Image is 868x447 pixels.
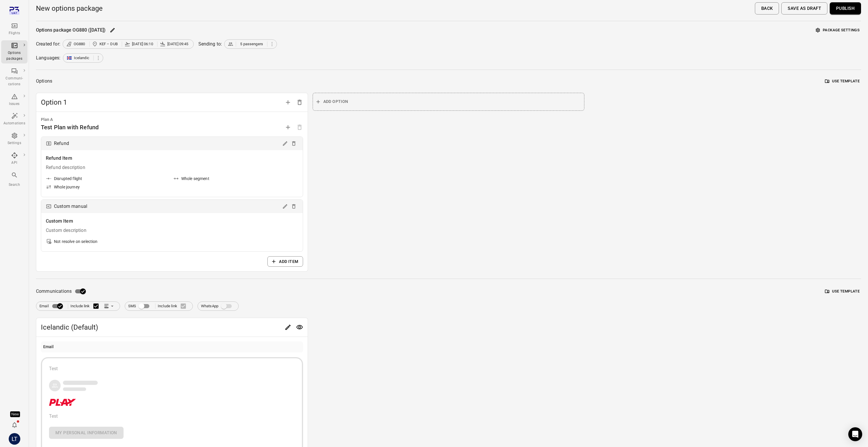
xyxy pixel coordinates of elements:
[36,27,106,34] div: Options package OG880 ([DATE])
[814,26,861,35] button: Package settings
[198,41,222,48] div: Sending to:
[74,41,85,47] span: OG880
[36,4,103,13] h1: New options package
[54,184,80,190] div: Whole journey
[39,301,66,312] label: Email
[41,123,99,132] div: Test Plan with Refund
[830,2,861,14] button: Publish
[1,66,28,89] a: Communi-cations
[54,139,69,148] div: Refund
[3,50,25,62] div: Options packages
[267,256,303,267] button: Add item
[282,97,294,108] button: Add option
[46,164,298,171] div: Refund description
[289,202,298,211] button: Delete
[3,30,25,36] div: Flights
[181,176,209,181] div: Whole segment
[128,301,153,312] label: SMS
[54,202,87,210] div: Custom manual
[281,139,289,148] button: Edit
[74,55,89,61] span: Icelandic
[294,124,305,130] span: Options need to have at least one plan
[158,300,189,312] label: Include link
[1,170,28,189] button: Search
[1,130,28,148] a: Settings
[294,324,305,330] span: Preview
[289,139,298,148] button: Delete
[108,26,117,34] button: Edit
[10,411,20,417] div: Tooltip anchor
[54,239,98,244] div: Not resolve on selection
[1,40,28,63] a: Options packages
[36,287,72,295] span: Communications
[282,321,294,333] button: Edit
[41,98,282,107] span: Option 1
[3,121,25,126] div: Automations
[240,41,263,47] span: 5 passengers
[755,2,779,14] button: Back
[9,419,20,431] button: Notifications
[41,323,282,332] span: Icelandic (Default)
[102,302,117,310] button: Link position in email
[294,321,305,333] button: Preview
[9,433,20,445] div: LT
[99,41,118,47] span: KEF – DUB
[3,160,25,166] div: API
[43,344,54,350] div: Email
[41,117,303,123] div: Plan A
[36,77,52,85] div: Options
[282,324,294,330] span: Edit
[3,76,25,87] div: Communi-cations
[36,54,61,61] div: Languages:
[1,111,28,128] a: Automations
[70,300,102,312] label: Include link
[63,53,103,63] div: Icelandic
[49,413,58,419] span: Test
[1,150,28,168] a: API
[294,99,305,105] span: Delete option
[3,182,25,188] div: Search
[224,39,277,49] div: 5 passengers
[313,93,585,111] button: Add option
[824,287,861,296] button: Use template
[49,399,76,406] img: Company logo
[201,301,235,312] label: WhatsApp integration not set up. Contact Plan3 to enable this feature
[824,77,861,86] button: Use template
[36,41,60,48] div: Created for:
[848,427,862,441] div: Open Intercom Messenger
[54,176,82,181] div: Disrupted flight
[132,41,153,47] span: [DATE] 06:10
[323,98,348,105] span: Add option
[1,91,28,109] a: Issues
[1,21,28,38] a: Flights
[282,99,294,105] span: Add option
[46,155,298,162] div: Refund Item
[781,2,827,14] button: Save as draft
[281,202,289,211] button: Edit
[6,431,23,447] button: Laufey Test 1
[46,218,298,225] div: Custom Item
[3,101,25,107] div: Issues
[46,227,298,234] div: Custom description
[49,365,295,372] div: Test
[282,124,294,130] span: Add plan
[282,121,294,133] button: Add plan
[3,140,25,146] div: Settings
[294,97,305,108] button: Delete option
[167,41,189,47] span: [DATE] 09:45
